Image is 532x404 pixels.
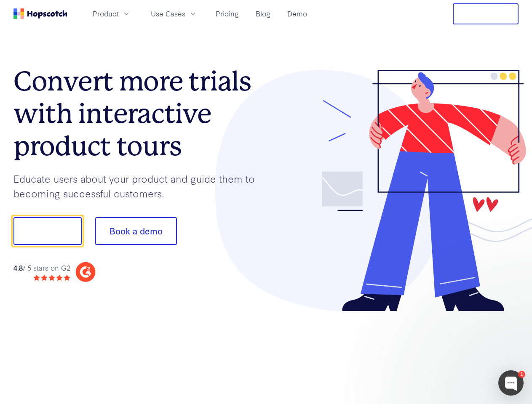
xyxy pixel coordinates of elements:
div: 1 [518,371,525,378]
a: Demo [284,7,310,21]
h1: Convert more trials with interactive product tours [13,65,266,162]
a: Blog [252,7,274,21]
a: Home [13,8,67,19]
p: Educate users about your product and guide them to becoming successful customers. [13,171,266,200]
button: Book a demo [95,217,177,245]
span: Product [93,8,119,19]
button: Product [88,7,136,21]
div: / 5 stars on G2 [13,263,70,273]
a: Pricing [212,7,242,21]
strong: 4.8 [13,263,23,272]
span: Use Cases [151,8,185,19]
button: Show me! [13,217,82,245]
button: Use Cases [146,7,202,21]
button: Free Trial [453,3,519,24]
